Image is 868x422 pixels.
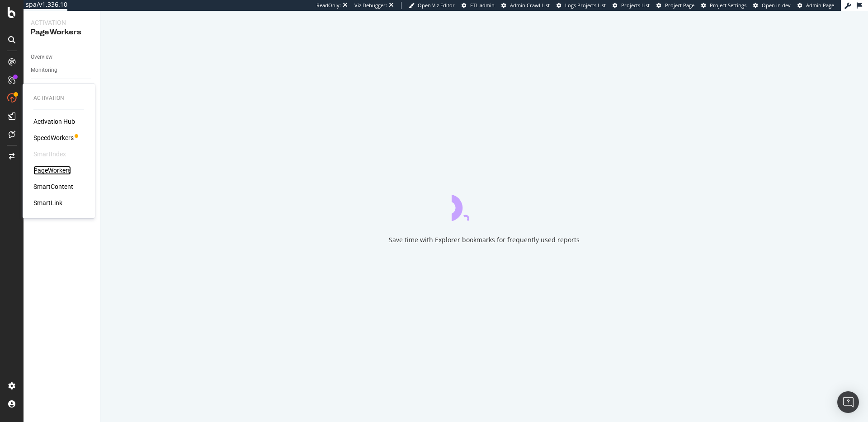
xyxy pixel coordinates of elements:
[656,2,694,9] a: Project Page
[501,2,550,9] a: Admin Crawl List
[837,391,859,413] div: Open Intercom Messenger
[621,2,650,9] span: Projects List
[31,83,94,92] a: Settings
[613,2,650,9] a: Projects List
[33,198,62,207] a: SmartLink
[31,18,93,27] div: Activation
[33,166,71,175] a: PageWorkers
[762,2,791,9] span: Open in dev
[701,2,746,9] a: Project Settings
[33,117,75,126] a: Activation Hub
[665,2,694,9] span: Project Page
[33,133,74,142] a: SpeedWorkers
[806,2,834,9] span: Admin Page
[389,235,580,244] div: Save time with Explorer bookmarks for frequently used reports
[557,2,606,9] a: Logs Projects List
[470,2,495,9] span: FTL admin
[31,27,93,38] div: PageWorkers
[510,2,550,9] span: Admin Crawl List
[33,182,73,191] a: SmartContent
[418,2,455,9] span: Open Viz Editor
[409,2,455,9] a: Open Viz Editor
[753,2,791,9] a: Open in dev
[31,52,94,62] a: Overview
[31,83,51,92] div: Settings
[354,2,387,9] div: Viz Debugger:
[452,188,517,221] div: animation
[316,2,341,9] div: ReadOnly:
[462,2,495,9] a: FTL admin
[33,150,66,159] div: SmartIndex
[565,2,606,9] span: Logs Projects List
[33,94,84,102] div: Activation
[710,2,746,9] span: Project Settings
[797,2,834,9] a: Admin Page
[31,52,52,62] div: Overview
[31,66,94,75] a: Monitoring
[31,66,57,75] div: Monitoring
